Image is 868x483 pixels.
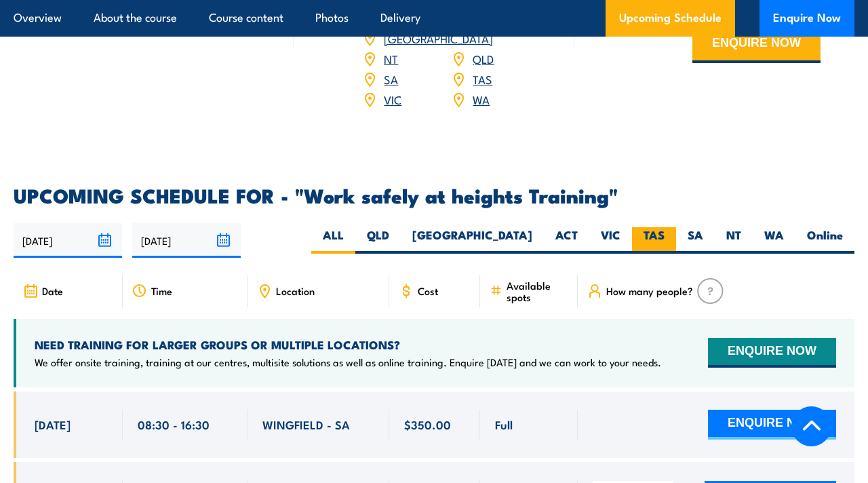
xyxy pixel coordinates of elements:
span: Available spots [507,279,568,303]
a: QLD [473,50,494,66]
span: Cost [418,285,438,296]
a: [GEOGRAPHIC_DATA] [384,30,493,46]
p: We offer onsite training, training at our centres, multisite solutions as well as online training... [35,355,661,369]
h4: NEED TRAINING FOR LARGER GROUPS OR MULTIPLE LOCATIONS? [35,337,661,352]
span: Full [495,417,513,432]
a: VIC [384,91,401,107]
a: TAS [473,71,492,87]
label: ALL [311,227,355,254]
span: [DATE] [35,417,71,432]
button: ENQUIRE NOW [708,338,836,368]
span: How many people? [606,285,693,296]
span: WINGFIELD - SA [262,417,350,432]
label: QLD [355,227,401,254]
span: $350.00 [404,417,451,432]
span: 08:30 - 16:30 [138,417,210,432]
label: SA [676,227,715,254]
input: To date [132,223,241,258]
label: VIC [589,227,632,254]
label: ACT [544,227,589,254]
a: SA [384,71,398,87]
label: NT [715,227,753,254]
label: TAS [632,227,676,254]
span: Date [42,285,63,296]
button: ENQUIRE NOW [692,26,821,63]
label: WA [753,227,795,254]
span: Time [151,285,172,296]
a: WA [473,91,490,107]
input: From date [14,223,122,258]
button: ENQUIRE NOW [708,410,836,440]
label: [GEOGRAPHIC_DATA] [401,227,544,254]
h2: UPCOMING SCHEDULE FOR - "Work safely at heights Training" [14,186,854,204]
label: Online [795,227,854,254]
a: NT [384,50,398,66]
span: Location [276,285,315,296]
